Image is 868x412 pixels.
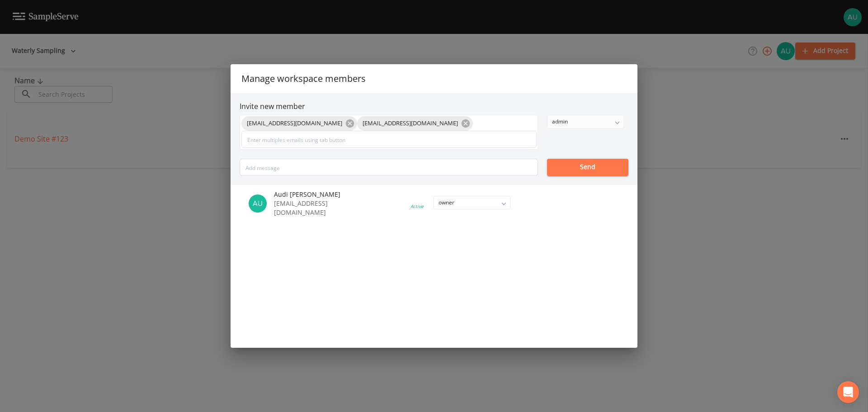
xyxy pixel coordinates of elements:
[357,116,473,131] div: [EMAIL_ADDRESS][DOMAIN_NAME]
[241,116,357,131] div: [EMAIL_ADDRESS][DOMAIN_NAME]
[357,119,463,128] span: [EMAIL_ADDRESS][DOMAIN_NAME]
[241,131,537,148] input: Enter multiples emails using tab button
[249,194,274,213] div: Audi Findley
[241,119,348,128] span: [EMAIL_ADDRESS][DOMAIN_NAME]
[547,159,628,176] button: Send
[837,381,859,403] div: Open Intercom Messenger
[240,102,628,111] h6: Invite new member
[231,64,637,93] h2: Manage workspace members
[249,194,267,213] img: 493c9c74d1221f88e72fa849d039e381
[434,196,510,209] div: owner
[274,199,341,217] p: [EMAIL_ADDRESS][DOMAIN_NAME]
[410,203,424,209] div: Active
[547,115,623,128] div: admin
[274,190,341,199] span: Audi [PERSON_NAME]
[240,159,538,176] input: Add message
